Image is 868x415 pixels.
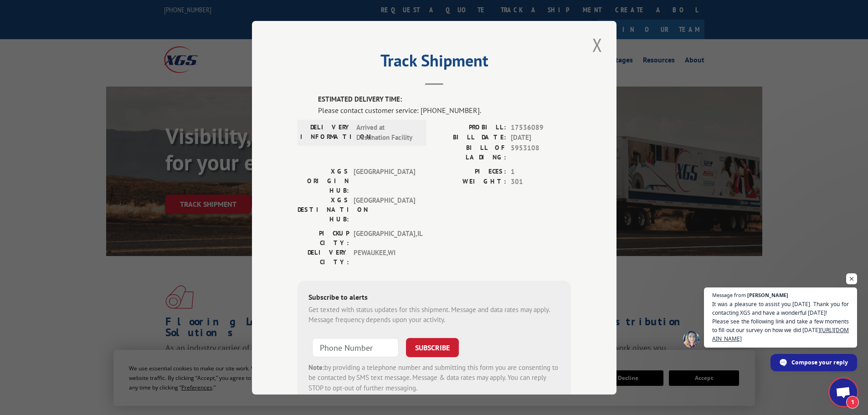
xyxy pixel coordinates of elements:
[308,304,560,325] div: Get texted with status updates for this shipment. Message and data rates may apply. Message frequ...
[434,177,506,187] label: WEIGHT:
[300,122,352,143] label: DELIVERY INFORMATION:
[298,54,571,72] h2: Track Shipment
[747,292,788,297] span: [PERSON_NAME]
[308,363,324,371] strong: Note:
[590,32,605,57] button: Close modal
[434,122,506,133] label: PROBILL:
[298,166,349,195] label: XGS ORIGIN HUB:
[511,143,571,162] span: 5953108
[308,362,560,393] div: by providing a telephone number and submitting this form you are consenting to be contacted by SM...
[511,133,571,143] span: [DATE]
[791,354,848,370] span: Compose your reply
[318,104,571,115] div: Please contact customer service: [PHONE_NUMBER].
[308,291,560,304] div: Subscribe to alerts
[354,195,415,224] span: [GEOGRAPHIC_DATA]
[354,228,415,247] span: [GEOGRAPHIC_DATA] , IL
[312,338,399,357] input: Phone Number
[511,166,571,177] span: 1
[846,396,859,409] span: 1
[298,195,349,224] label: XGS DESTINATION HUB:
[434,143,506,162] label: BILL OF LADING:
[511,122,571,133] span: 17536089
[712,292,746,297] span: Message from
[830,379,857,406] a: Open chat
[406,338,459,357] button: SUBSCRIBE
[354,247,415,266] span: PEWAUKEE , WI
[356,122,418,143] span: Arrived at Destination Facility
[712,300,849,343] span: It was a pleasure to assist you [DATE]. Thank you for contacting XGS and have a wonderful [DATE]!...
[298,247,349,266] label: DELIVERY CITY:
[434,166,506,177] label: PIECES:
[318,94,571,105] label: ESTIMATED DELIVERY TIME:
[434,133,506,143] label: BILL DATE:
[298,228,349,247] label: PICKUP CITY:
[354,166,415,195] span: [GEOGRAPHIC_DATA]
[511,177,571,187] span: 301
